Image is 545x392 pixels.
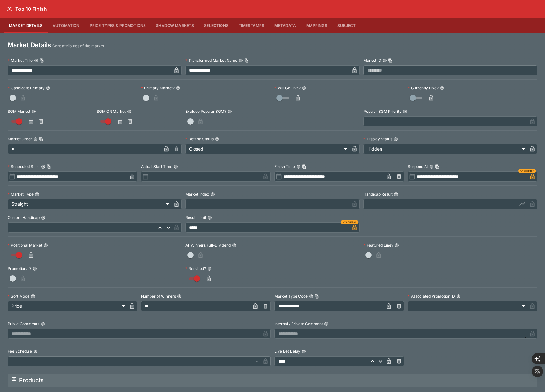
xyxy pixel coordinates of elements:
button: Shadow Markets [151,18,199,33]
p: Fee Schedule [8,349,32,354]
button: Sort Mode [31,294,35,299]
button: Automation [48,18,85,33]
p: Resulted? [185,266,206,271]
button: Promotional? [33,267,37,271]
button: Suspend AtCopy To Clipboard [429,164,434,169]
button: Market IDCopy To Clipboard [382,58,387,63]
p: Market Order [8,136,32,142]
button: Associated Promotion ID [456,294,461,299]
button: Price Types & Promotions [85,18,151,33]
p: Core attributes of the market [52,43,104,49]
button: Copy To Clipboard [40,58,44,63]
button: Copy To Clipboard [388,58,393,63]
p: Sort Mode [8,293,29,299]
button: Copy To Clipboard [39,137,43,141]
button: Will Go Live? [302,86,306,90]
button: Selections [199,18,234,33]
button: Copy To Clipboard [47,164,51,169]
p: SGM Market [8,109,30,114]
button: Live Bet Delay [302,349,306,354]
p: Featured Line? [363,242,393,248]
p: Internal / Private Comment [274,321,323,326]
p: Suspend At [408,164,428,169]
button: Betting Status [215,137,219,141]
button: Mappings [301,18,332,33]
button: SGM OR Market [127,109,131,114]
h6: Top 10 Finish [15,6,47,12]
button: Fee Schedule [33,349,38,354]
div: Hidden [363,144,527,154]
p: Associated Promotion ID [408,293,455,299]
p: Result Limit [185,215,206,220]
button: Number of Winners [177,294,182,299]
button: Copy To Clipboard [435,164,439,169]
p: Will Go Live? [274,85,301,91]
button: Market TitleCopy To Clipboard [34,58,38,63]
button: SGM Market [32,109,36,114]
button: Result Limit [208,215,212,220]
p: Transformed Market Name [185,58,237,63]
button: Market Type CodeCopy To Clipboard [309,294,313,299]
button: Copy To Clipboard [302,164,306,169]
div: Straight [8,199,171,209]
h4: Market Details [8,41,51,49]
p: Promotional? [8,266,31,271]
p: SGM OR Market [97,109,126,114]
button: Internal / Private Comment [324,322,329,326]
button: Market Index [210,192,215,196]
p: Public Comments [8,321,39,326]
p: Market Title [8,58,33,63]
button: Scheduled StartCopy To Clipboard [41,164,45,169]
p: Live Bet Delay [274,349,300,354]
p: Betting Status [185,136,214,142]
p: Popular SGM Priority [363,109,401,114]
p: Handicap Result [363,191,393,197]
p: Finish Time [274,164,295,169]
p: Market Index [185,191,209,197]
p: Current Handicap [8,215,40,220]
button: Copy To Clipboard [315,294,319,299]
span: Overridden [343,220,356,224]
button: Public Comments [41,322,45,326]
p: Exclude Popular SGM? [185,109,226,114]
p: Currently Live? [408,85,439,91]
button: Finish TimeCopy To Clipboard [296,164,301,169]
button: All Winners Full-Dividend [232,243,236,247]
button: Primary Market? [176,86,180,90]
button: Positional Market [43,243,48,247]
p: Candidate Primary [8,85,45,91]
button: Actual Start Time [174,164,178,169]
p: Display Status [363,136,392,142]
p: Actual Start Time [141,164,172,169]
button: Transformed Market NameCopy To Clipboard [239,58,243,63]
p: Market Type [8,191,34,197]
button: Popular SGM Priority [403,109,407,114]
p: All Winners Full-Dividend [185,242,231,248]
button: Subject [332,18,361,33]
button: Featured Line? [394,243,399,247]
p: Number of Winners [141,293,176,299]
div: Price [8,301,127,311]
button: Display Status [394,137,398,141]
button: Candidate Primary [46,86,50,90]
p: Scheduled Start [8,164,40,169]
p: Primary Market? [141,85,175,91]
span: Overridden [520,169,534,173]
div: Closed [185,144,349,154]
button: Metadata [269,18,301,33]
button: Current Handicap [41,215,45,220]
button: Copy To Clipboard [244,58,249,63]
button: Market OrderCopy To Clipboard [33,137,38,141]
h5: Products [19,376,44,384]
p: Market Type Code [274,293,308,299]
button: Handicap Result [394,192,398,196]
button: Market Details [4,18,48,33]
button: Timestamps [234,18,270,33]
button: Currently Live? [440,86,444,90]
button: Exclude Popular SGM? [228,109,232,114]
p: Market ID [363,58,381,63]
button: Resulted? [207,267,212,271]
button: close [4,3,15,15]
button: Market Type [35,192,39,196]
p: Positional Market [8,242,42,248]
